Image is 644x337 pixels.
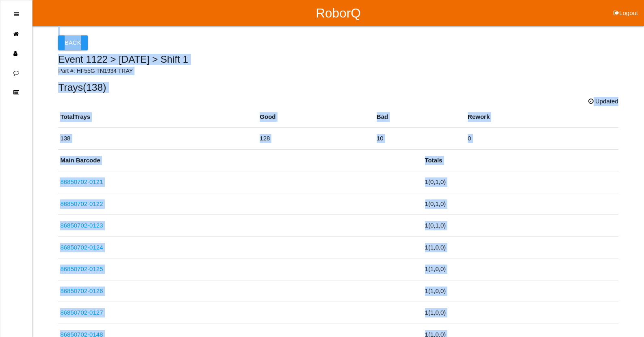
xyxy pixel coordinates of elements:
[258,128,375,150] td: 128
[423,150,618,171] th: Totals
[423,171,618,193] td: 1 ( 0 , 1 , 0 )
[14,4,19,24] div: Open
[423,236,618,258] td: 1 ( 1 , 0 , 0 )
[0,63,32,83] li: Feedback
[423,280,618,302] td: 1 ( 1 , 0 , 0 )
[60,200,103,207] a: 86850702-0122
[423,258,618,280] td: 1 ( 1 , 0 , 0 )
[60,265,103,272] a: 86850702-0125
[423,215,618,237] td: 1 ( 0 , 1 , 0 )
[60,222,103,229] a: 86850702-0123
[0,24,32,44] li: Dashboard
[58,150,423,171] th: Main Barcode
[58,35,87,50] button: Back
[0,83,32,102] li: Knowledge Base
[423,302,618,324] td: 1 ( 1 , 0 , 0 )
[588,97,618,106] span: Updated
[60,178,103,185] a: 86850702-0121
[0,44,32,63] li: Profile
[423,193,618,215] td: 1 ( 0 , 1 , 0 )
[375,128,466,150] td: 10
[60,287,103,294] a: 86850702-0126
[58,67,618,75] p: Part #: HF55G TN1934 TRAY
[60,309,103,316] a: 86850702-0127
[466,106,618,128] th: Rework
[466,128,618,150] td: 0
[258,106,375,128] th: Good
[58,106,258,128] th: Total Trays
[375,106,466,128] th: Bad
[58,128,258,150] td: 138
[58,82,618,93] h5: Trays ( 138 )
[58,54,618,65] h5: Event 1122 > [DATE] > Shift 1
[60,244,103,251] a: 86850702-0124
